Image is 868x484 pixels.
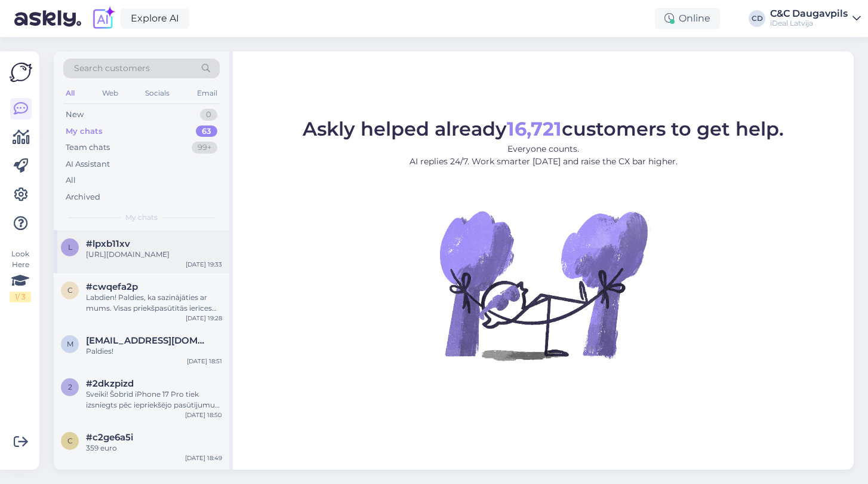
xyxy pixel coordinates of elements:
[187,357,222,366] div: [DATE] 18:51
[74,62,150,75] span: Search customers
[86,432,133,443] span: #c2ge6a5i
[186,314,222,323] div: [DATE] 19:28
[196,125,217,137] div: 63
[66,109,84,121] div: New
[66,174,76,186] div: All
[770,9,848,19] div: C&C Daugavpils
[195,85,220,101] div: Email
[10,249,31,302] div: Look Here
[186,260,222,269] div: [DATE] 19:33
[200,109,217,121] div: 0
[66,125,103,137] div: My chats
[86,378,134,389] span: #2dkzpizd
[655,8,720,29] div: Online
[303,143,784,168] p: Everyone counts. AI replies 24/7. Work smarter [DATE] and raise the CX bar higher.
[68,243,72,252] span: l
[91,6,116,31] img: explore-ai
[67,286,73,295] span: c
[143,85,172,101] div: Socials
[303,117,784,140] span: Askly helped already customers to get help.
[68,382,72,391] span: 2
[10,292,31,302] div: 1 / 3
[185,454,222,462] div: [DATE] 18:49
[125,212,158,223] span: My chats
[67,339,73,348] span: m
[63,85,77,101] div: All
[66,158,110,170] div: AI Assistant
[770,9,861,28] a: C&C DaugavpilsiDeal Latvija
[66,142,110,154] div: Team chats
[86,292,222,314] div: Labdien! Paldies, ka sazinājāties ar mums. Visas priekšpasūtītās ierīces tiek izsniegtas pēc rind...
[86,238,130,249] span: #lpxb11xv
[121,8,189,29] a: Explore AI
[436,177,651,393] img: No Chat active
[192,142,217,154] div: 99+
[86,346,222,357] div: Paldies!
[86,389,222,411] div: Sveiki! Šobrīd iPhone 17 Pro tiek izsniegts pēc iepriekšējo pasūtījumu rindas. Ja veiksiet pasūtī...
[66,191,100,203] div: Archived
[770,19,848,28] div: iDeal Latvija
[749,10,765,27] div: CD
[10,61,32,84] img: Askly Logo
[86,335,210,346] span: margarita.shtenya@gmail.com
[86,249,222,260] div: [URL][DOMAIN_NAME]
[86,443,222,454] div: 359 euro
[185,411,222,419] div: [DATE] 18:50
[67,436,73,445] span: c
[86,281,138,292] span: #cwqefa2p
[507,117,562,140] b: 16,721
[100,85,121,101] div: Web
